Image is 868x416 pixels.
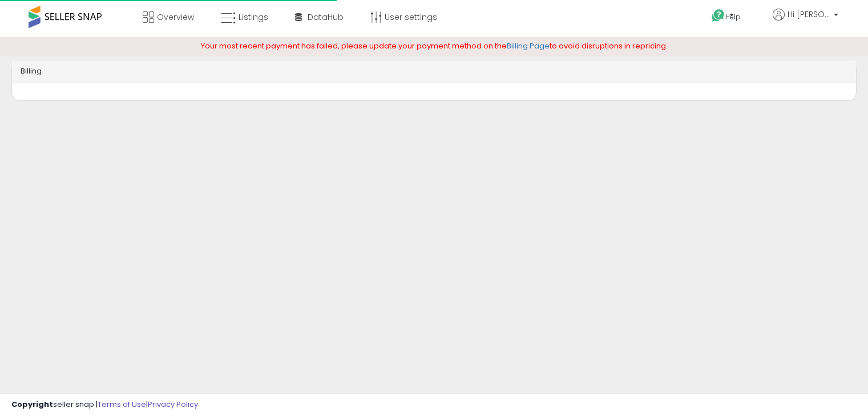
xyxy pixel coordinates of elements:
[308,11,344,23] span: DataHub
[157,11,194,23] span: Overview
[507,40,550,51] a: Billing Page
[788,9,830,20] span: Hi [PERSON_NAME]
[201,40,668,51] span: Your most recent payment has failed, please update your payment method on the to avoid disruption...
[239,11,268,23] span: Listings
[12,60,856,83] div: Billing
[98,399,146,410] a: Terms of Use
[11,399,198,410] div: seller snap | |
[773,9,838,34] a: Hi [PERSON_NAME]
[11,399,53,410] strong: Copyright
[711,9,725,23] i: Get Help
[725,12,741,22] span: Help
[148,399,198,410] a: Privacy Policy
